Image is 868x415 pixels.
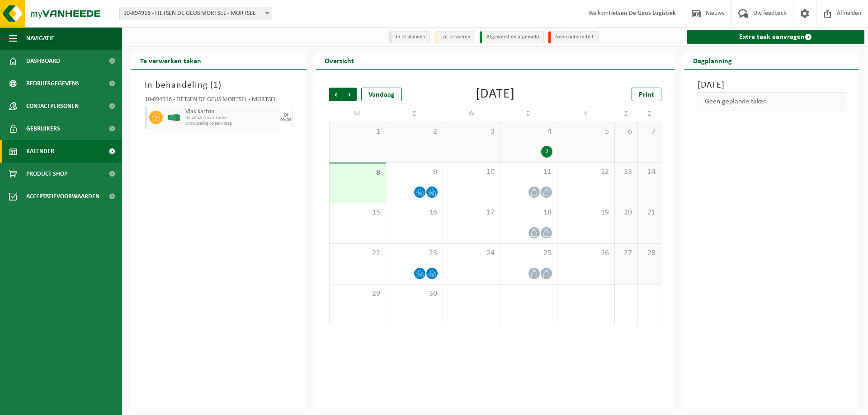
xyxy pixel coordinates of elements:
[639,91,654,98] span: Print
[334,168,381,178] span: 8
[505,167,552,177] span: 11
[434,31,475,43] li: Uit te voeren
[389,31,430,43] li: In te plannen
[642,127,656,137] span: 7
[391,127,438,137] span: 2
[26,117,60,140] span: Gebruikers
[145,79,293,92] h3: In behandeling ( )
[185,108,277,116] span: Vlak karton
[448,248,495,258] span: 24
[26,72,79,95] span: Bedrijfsgegevens
[329,88,343,101] span: Vorige
[145,97,293,106] div: 10-894916 - FIETSEN DE GEUS MORTSEL - MORTSEL
[443,106,500,122] td: W
[480,31,544,43] li: Afgewerkt en afgemeld
[698,92,846,111] div: Geen geplande taken
[619,167,633,177] span: 13
[334,127,381,137] span: 1
[505,248,552,258] span: 25
[619,248,633,258] span: 27
[500,106,557,122] td: D
[562,248,609,258] span: 26
[26,163,67,185] span: Product Shop
[334,208,381,218] span: 15
[316,51,363,69] h2: Overzicht
[26,185,99,208] span: Acceptatievoorwaarden
[391,208,438,218] span: 16
[609,10,676,17] strong: Fietsen De Geus Logistiek
[684,51,741,69] h2: Dagplanning
[120,7,272,20] span: 10-894916 - FIETSEN DE GEUS MORTSEL - MORTSEL
[562,127,609,137] span: 5
[361,88,402,101] div: Vandaag
[391,289,438,299] span: 30
[505,208,552,218] span: 18
[476,88,515,101] div: [DATE]
[448,167,495,177] span: 10
[391,167,438,177] span: 9
[26,95,79,117] span: Contactpersonen
[334,248,381,258] span: 22
[562,167,609,177] span: 12
[26,50,60,72] span: Dashboard
[698,79,846,92] h3: [DATE]
[448,208,495,218] span: 17
[26,27,54,50] span: Navigatie
[619,208,633,218] span: 20
[334,289,381,299] span: 29
[642,248,656,258] span: 28
[185,121,277,126] span: Omwisseling op aanvraag
[541,146,552,158] div: 2
[687,30,865,44] a: Extra taak aanvragen
[562,208,609,218] span: 19
[131,51,210,69] h2: Te verwerken taken
[505,127,552,137] span: 4
[119,7,272,20] span: 10-894916 - FIETSEN DE GEUS MORTSEL - MORTSEL
[632,88,661,101] a: Print
[615,106,638,122] td: Z
[391,248,438,258] span: 23
[619,127,633,137] span: 6
[638,106,661,122] td: Z
[642,167,656,177] span: 14
[386,106,443,122] td: D
[329,106,386,122] td: M
[213,81,218,90] span: 1
[642,208,656,218] span: 21
[185,116,277,121] span: HK-XC-40-G vlak karton
[448,127,495,137] span: 3
[26,140,54,163] span: Kalender
[167,114,181,121] img: HK-XC-40-GN-00
[343,88,357,101] span: Volgende
[548,31,599,43] li: Non-conformiteit
[280,118,291,122] div: 09/09
[283,112,288,118] div: DI
[557,106,614,122] td: V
